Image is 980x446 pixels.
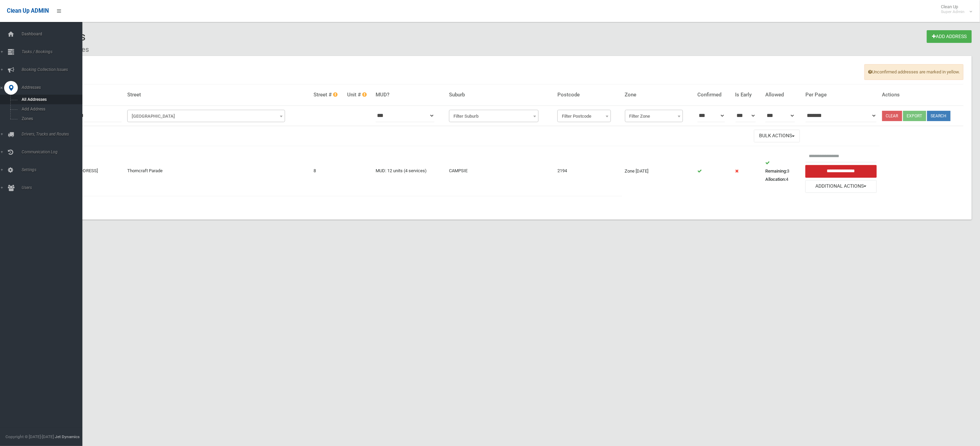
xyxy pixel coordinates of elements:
span: Filter Postcode [559,111,609,121]
span: Users [20,185,90,190]
a: Clear [882,111,902,121]
small: Super Admin [941,9,965,14]
td: Zone [DATE] [622,146,695,196]
td: 8 [311,146,344,196]
h4: Suburb [449,92,552,98]
span: Clean Up [937,4,971,14]
span: Filter Street [127,110,285,122]
h4: Zone [625,92,692,98]
span: Filter Postcode [557,110,611,122]
span: Clean Up ADMIN [7,8,49,14]
span: Filter Zone [625,110,683,122]
span: Addresses [20,85,90,90]
td: MUD: 12 units (4 services) [373,146,446,196]
td: Thorncraft Parade [125,146,311,196]
h4: Street [127,92,308,98]
span: Zones [20,116,84,121]
strong: Remaining: [765,168,787,174]
span: Tasks / Bookings [20,49,90,54]
button: Export [903,111,926,121]
span: Communication Log [20,150,90,154]
h4: Address [58,92,122,98]
span: Filter Street [129,111,283,121]
span: Filter Zone [627,111,682,121]
td: 3 4 [763,146,803,196]
h4: Confirmed [697,92,730,98]
span: Unconfirmed addresses are marked in yellow. [864,64,964,80]
span: Settings [20,167,90,172]
h4: Actions [882,92,961,98]
strong: Allocation: [765,177,786,182]
h4: Street # [314,92,342,98]
a: Add Address [927,30,972,43]
h4: Postcode [557,92,619,98]
h4: Allowed [765,92,800,98]
span: Dashboard [20,32,90,36]
h4: MUD? [376,92,444,98]
span: Add Address [20,107,84,111]
td: 2194 [555,146,622,196]
span: Filter Suburb [449,110,539,122]
button: Additional Actions [805,180,877,193]
span: All Addresses [20,97,84,102]
h4: Is Early [735,92,760,98]
h4: Per Page [805,92,877,98]
h4: Unit # [347,92,370,98]
button: Bulk Actions [754,130,800,142]
span: Filter Suburb [451,111,537,121]
span: Drivers, Trucks and Routes [20,132,90,137]
td: CAMPSIE [446,146,555,196]
button: Search [927,111,951,121]
span: Copyright © [DATE]-[DATE] [5,434,54,439]
strong: Jet Dynamics [55,434,80,439]
span: Booking Collection Issues [20,67,90,72]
